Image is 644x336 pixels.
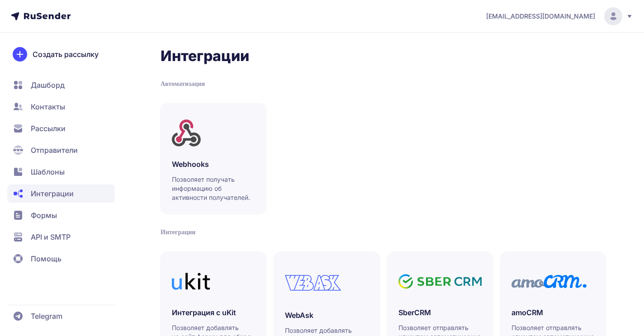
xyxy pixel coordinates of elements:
span: [EMAIL_ADDRESS][DOMAIN_NAME] [486,12,595,21]
span: API и SMTP [31,232,71,242]
span: Дашборд [31,80,65,90]
a: WebhooksПозволяет получать информацию об активности получателей. [161,103,266,213]
span: Рассылки [31,123,66,134]
div: Интеграции [161,228,606,237]
h3: Интеграция с uKit [172,307,255,318]
span: Создать рассылку [33,49,99,60]
h3: WebAsk [285,310,368,321]
h3: SberCRM [398,307,482,318]
span: Помощь [31,253,62,264]
p: Позволяет получать информацию об активности получателей. [172,175,258,202]
div: Автоматизация [161,80,606,89]
span: Telegram [31,311,62,322]
span: Отправители [31,145,78,156]
h3: Webhooks [172,159,255,170]
h3: amoCRM [511,307,595,318]
span: Контакты [31,101,65,112]
a: Telegram [7,307,115,325]
span: Шаблоны [31,166,65,177]
span: Интеграции [31,188,74,199]
h2: Интеграции [161,47,606,65]
span: Формы [31,210,57,221]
